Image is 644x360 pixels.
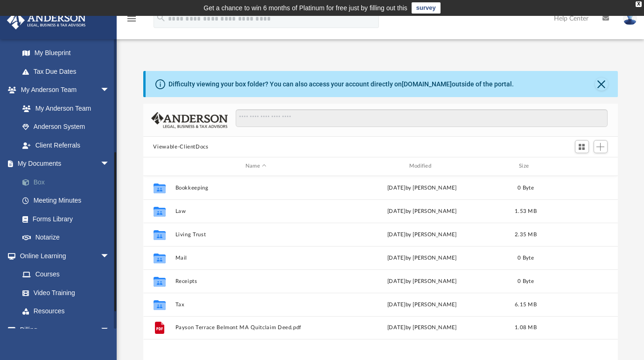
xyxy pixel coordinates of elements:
div: [DATE] by [PERSON_NAME] [341,230,503,239]
div: [DATE] by [PERSON_NAME] [341,184,503,192]
div: Size [507,162,544,170]
div: [DATE] by [PERSON_NAME] [341,324,503,332]
a: Video Training [13,283,114,302]
button: Add [594,140,608,153]
i: menu [126,13,137,24]
div: Name [175,162,336,170]
a: Forms Library [13,210,119,228]
span: 1.08 MB [515,325,537,330]
a: Tax Due Dates [13,62,124,81]
div: [DATE] by [PERSON_NAME] [341,207,503,215]
div: id [147,162,170,170]
img: Anderson Advisors Platinum Portal [4,11,89,29]
a: Billingarrow_drop_down [7,320,124,339]
div: id [548,162,614,170]
a: My Blueprint [13,44,119,63]
div: Difficulty viewing your box folder? You can also access your account directly on outside of the p... [168,79,514,89]
a: Box [13,173,124,191]
span: arrow_drop_down [100,155,119,174]
div: close [636,1,642,7]
span: arrow_drop_down [100,81,119,100]
a: [DOMAIN_NAME] [402,80,452,88]
a: Resources [13,302,119,321]
button: Mail [175,255,337,261]
a: Courses [13,265,119,284]
a: Online Learningarrow_drop_down [7,247,119,265]
div: [DATE] by [PERSON_NAME] [341,277,503,285]
input: Search files and folders [236,109,607,127]
span: 2.35 MB [515,232,537,237]
span: arrow_drop_down [100,247,119,266]
a: Client Referrals [13,136,119,155]
button: Viewable-ClientDocs [153,143,208,151]
span: 6.15 MB [515,302,537,307]
button: Payson Terrace Belmont MA Quitclaim Deed.pdf [175,325,337,331]
div: [DATE] by [PERSON_NAME] [341,300,503,309]
a: My Anderson Teamarrow_drop_down [7,81,119,99]
button: Law [175,208,337,214]
button: Tax [175,302,337,308]
button: Bookkeeping [175,185,337,191]
button: Living Trust [175,232,337,238]
span: 0 Byte [518,255,534,260]
a: menu [126,18,137,24]
a: survey [412,2,441,14]
div: [DATE] by [PERSON_NAME] [341,254,503,262]
a: Meeting Minutes [13,191,124,210]
i: search [156,13,166,23]
span: 1.53 MB [515,208,537,213]
a: My Anderson Team [13,99,114,118]
span: 0 Byte [518,278,534,283]
a: My Documentsarrow_drop_down [7,155,124,173]
a: Notarize [13,228,124,247]
span: arrow_drop_down [100,320,119,339]
img: User Pic [623,12,637,25]
div: Modified [341,162,503,170]
a: Anderson System [13,118,119,136]
div: Get a chance to win 6 months of Platinum for free just by filling out this [203,2,407,14]
button: Receipts [175,278,337,284]
button: Close [595,78,608,91]
button: Switch to Grid View [575,140,589,153]
span: 0 Byte [518,185,534,190]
